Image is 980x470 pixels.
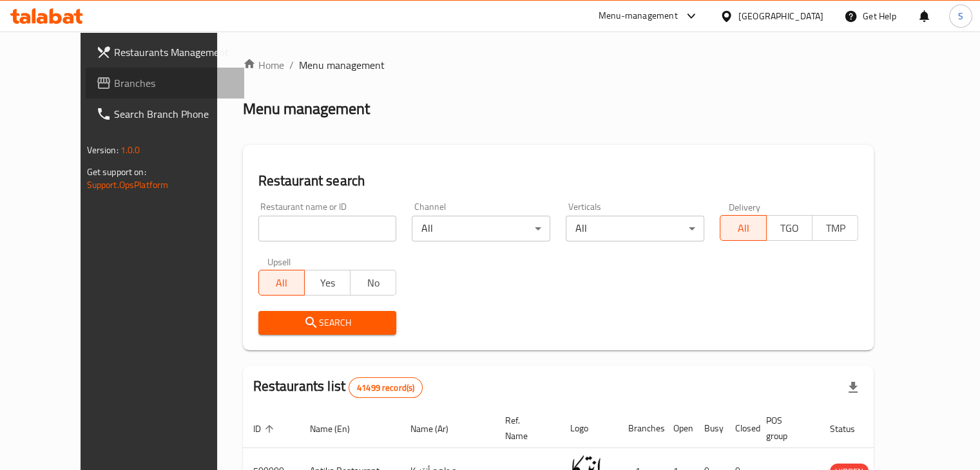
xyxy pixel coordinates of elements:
a: Restaurants Management [86,37,244,68]
label: Delivery [729,202,761,211]
a: Home [243,57,284,73]
span: Search Branch Phone [114,106,234,122]
span: Get support on: [87,164,146,180]
h2: Menu management [243,99,370,119]
th: Logo [560,409,618,448]
div: Menu-management [599,8,678,24]
th: Open [663,409,694,448]
nav: breadcrumb [243,57,874,73]
button: TGO [766,215,812,241]
span: S [958,9,963,23]
span: 1.0.0 [120,142,140,158]
span: Menu management [299,57,385,73]
div: [GEOGRAPHIC_DATA] [738,9,823,23]
span: Ref. Name [505,413,544,444]
button: All [720,215,766,241]
span: Yes [310,274,345,292]
label: Upsell [267,257,291,266]
span: No [356,274,391,292]
button: All [258,270,305,296]
button: TMP [812,215,858,241]
span: POS group [766,413,804,444]
span: TGO [772,219,807,238]
button: Search [258,311,397,335]
span: TMP [818,219,853,238]
span: Status [830,421,872,437]
th: Branches [618,409,663,448]
li: / [289,57,294,73]
span: ID [253,421,278,437]
button: No [350,270,396,296]
span: Search [269,315,387,331]
a: Search Branch Phone [86,99,244,129]
span: All [725,219,761,238]
a: Branches [86,68,244,99]
div: Total records count [349,377,423,398]
span: Name (En) [310,421,367,437]
div: All [566,216,704,241]
th: Closed [725,409,756,448]
h2: Restaurant search [258,171,859,191]
span: Branches [114,75,234,91]
input: Search for restaurant name or ID.. [258,216,397,241]
div: Export file [838,372,869,403]
span: Version: [87,142,119,158]
button: Yes [304,270,351,296]
h2: Restaurants list [253,377,423,398]
a: Support.OpsPlatform [87,176,169,193]
span: 41499 record(s) [349,382,422,394]
th: Busy [694,409,725,448]
div: All [412,216,550,241]
span: Name (Ar) [410,421,465,437]
span: Restaurants Management [114,44,234,60]
span: All [264,274,300,292]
